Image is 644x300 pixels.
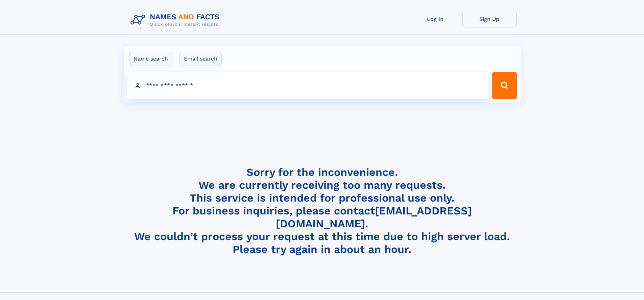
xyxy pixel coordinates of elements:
[408,11,462,27] a: Log In
[492,72,517,99] button: Search Button
[129,52,172,66] label: Name search
[128,166,517,256] h4: Sorry for the inconvenience. We are currently receiving too many requests. This service is intend...
[128,11,225,29] img: Logo Names and Facts
[462,11,517,27] a: Sign Up
[180,52,222,66] label: Email search
[127,72,489,99] input: search input
[276,204,472,230] a: [EMAIL_ADDRESS][DOMAIN_NAME]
